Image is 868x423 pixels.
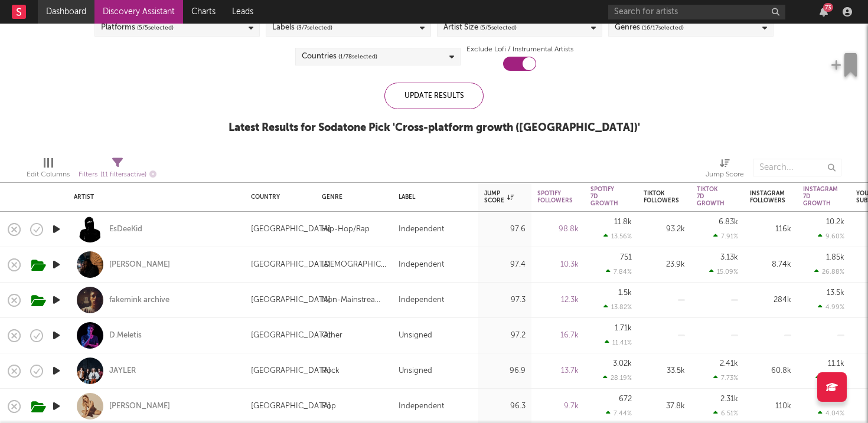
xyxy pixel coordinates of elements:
[322,258,387,272] div: [DEMOGRAPHIC_DATA]
[480,21,517,35] span: ( 5 / 5 selected)
[322,194,381,201] div: Genre
[537,222,579,237] div: 98.8k
[818,409,844,417] div: 4.04 %
[251,258,331,272] div: [GEOGRAPHIC_DATA]
[605,339,632,346] div: 11.41 %
[818,303,844,311] div: 4.99 %
[750,399,791,414] div: 110k
[338,50,377,64] span: ( 1 / 78 selected)
[251,329,331,343] div: [GEOGRAPHIC_DATA]
[750,190,785,204] div: Instagram Followers
[537,293,579,307] div: 12.3k
[608,5,785,19] input: Search for artists
[750,364,791,378] div: 60.8k
[697,186,725,207] div: Tiktok 7D Growth
[484,364,526,378] div: 96.9
[322,222,370,237] div: Hip-Hop/Rap
[251,194,304,201] div: Country
[750,293,791,307] div: 284k
[251,399,331,414] div: [GEOGRAPHIC_DATA]
[706,153,744,187] div: Jump Score
[753,159,841,176] input: Search...
[443,21,517,35] div: Artist Size
[614,218,632,226] div: 11.8k
[603,232,632,240] div: 13.56 %
[606,268,632,276] div: 7.84 %
[399,222,444,237] div: Independent
[815,374,844,382] div: 22.43 %
[137,21,174,35] span: ( 5 / 5 selected)
[109,330,142,341] a: D.Meletis
[720,254,738,261] div: 3.13k
[109,366,136,376] a: JAYLER
[74,194,233,201] div: Artist
[814,268,844,276] div: 26.88 %
[537,190,573,204] div: Spotify Followers
[826,254,844,261] div: 1.85k
[720,360,738,368] div: 2.41k
[399,364,432,378] div: Unsigned
[719,218,738,226] div: 6.83k
[818,232,844,240] div: 9.60 %
[713,409,738,417] div: 6.51 %
[399,329,432,343] div: Unsigned
[27,168,70,182] div: Edit Columns
[109,260,170,270] div: [PERSON_NAME]
[537,399,579,414] div: 9.7k
[322,399,336,414] div: Pop
[706,168,744,182] div: Jump Score
[537,364,579,378] div: 13.7k
[384,83,484,109] div: Update Results
[251,293,331,307] div: [GEOGRAPHIC_DATA]
[603,303,632,311] div: 13.82 %
[750,222,791,237] div: 116k
[537,258,579,272] div: 10.3k
[644,222,685,237] div: 93.2k
[720,395,738,403] div: 2.31k
[79,153,156,187] div: Filters(11 filters active)
[590,186,618,207] div: Spotify 7D Growth
[109,224,142,235] a: EsDeeKid
[606,409,632,417] div: 7.44 %
[79,168,156,182] div: Filters
[399,293,444,307] div: Independent
[619,395,632,403] div: 672
[109,295,169,306] a: fakemink archive
[713,232,738,240] div: 7.91 %
[399,194,466,201] div: Label
[484,258,526,272] div: 97.4
[322,364,340,378] div: Rock
[484,190,514,204] div: Jump Score
[251,364,331,378] div: [GEOGRAPHIC_DATA]
[826,218,844,226] div: 10.2k
[101,21,174,35] div: Platforms
[399,399,444,414] div: Independent
[750,258,791,272] div: 8.74k
[620,254,632,261] div: 751
[823,3,833,12] div: 73
[484,329,526,343] div: 97.2
[827,289,844,297] div: 13.5k
[537,329,579,343] div: 16.7k
[642,21,684,35] span: ( 16 / 17 selected)
[322,329,342,343] div: Other
[229,121,640,135] div: Latest Results for Sodatone Pick ' Cross-platform growth ([GEOGRAPHIC_DATA]) '
[27,153,70,187] div: Edit Columns
[803,186,838,207] div: Instagram 7D Growth
[399,258,444,272] div: Independent
[109,401,170,412] div: [PERSON_NAME]
[251,222,331,237] div: [GEOGRAPHIC_DATA]
[644,258,685,272] div: 23.9k
[709,268,738,276] div: 15.09 %
[820,7,828,17] button: 73
[615,21,684,35] div: Genres
[613,360,632,368] div: 3.02k
[484,293,526,307] div: 97.3
[484,222,526,237] div: 97.6
[466,42,573,57] label: Exclude Lofi / Instrumental Artists
[302,50,377,64] div: Countries
[615,324,632,332] div: 1.71k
